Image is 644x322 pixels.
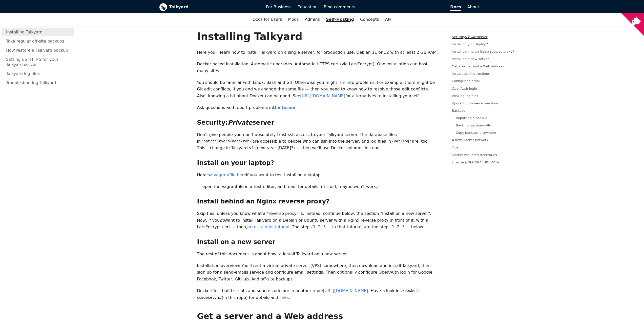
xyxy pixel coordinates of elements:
[456,123,491,127] a: Backing up, manually
[324,5,355,9] span: Blog comments
[300,93,345,98] a: [URL][DOMAIN_NAME]
[467,5,482,9] a: About
[2,46,74,54] a: How restore a Talkyard backup
[201,139,252,144] code: /opt/talkyard/data/rdb/
[302,15,323,24] a: Admins
[197,262,440,282] p: Installation overview: You'll rent a virtual private server (VPS) somewhere, then download and in...
[382,15,394,24] a: API
[159,3,259,11] a: Talkyard logoTalkyard
[452,109,466,112] a: Backups
[450,5,461,11] span: Docs
[452,35,488,39] a: Security:Privateserver
[456,116,488,120] a: Importing a backup
[197,288,420,300] code: ./docker-compose.yml
[452,64,504,68] a: Get a server and a Web address
[452,94,478,98] a: Viewing log files
[273,105,295,110] a: the forum
[197,104,440,111] p: Ask questions and report problems in .
[197,311,440,321] h2: Get a server and a Web address
[452,160,502,164] a: License ([GEOGRAPHIC_DATA])
[358,3,464,11] a: Docs
[2,70,74,78] a: Talkyard log files
[452,138,488,142] a: A new Docker network
[456,131,496,135] a: Copy backups elsewhere
[357,15,382,24] a: Concepts
[298,5,318,9] span: Education
[220,218,225,223] em: do
[452,72,490,76] a: Installation instructions
[266,5,292,9] span: For Business
[2,79,74,87] a: Troubleshooting Talkyard
[197,288,440,301] p: Dockerfiles, build scripts and source code are in another repo: . Have a look in (in this repo) f...
[159,3,167,11] img: Talkyard logo
[169,4,259,10] b: Talkyard
[452,101,499,105] a: Upgrading to newer versions
[197,49,440,56] p: Here you'll learn how to install Talkyard on a single server, for production use: Debian 11 or 12...
[197,210,440,230] p: Skip this, unless you know what a "reverse proxy" is; instead, continue below, the section "Insta...
[452,146,459,149] a: Tips
[210,173,246,177] a: a Vagrantfile here
[197,131,440,151] p: Don't give people-you-don't-absolutely-trust ssh access to your Talkyard server. The database fil...
[2,55,74,69] a: Setting up HTTPS for your Talkyard server
[197,79,440,99] p: You should be familiar with Linux, Bash and Git. Otherwise you might run into problems. For examp...
[197,172,440,178] p: Here's if you want to test install on a laptop
[452,42,488,46] a: Install on your laptop?
[391,139,412,144] code: /var/log/
[197,61,440,74] p: Docker based installation. Automatic upgrades. Automatic HTTPS cert (via LetsEncrypt). One instal...
[2,37,74,45] a: Take regular off-site backups
[452,87,477,90] a: OpenAuth login
[321,3,358,11] a: Blog comments
[197,30,440,43] h1: Installing Talkyard
[323,15,357,24] a: Self-Hosting
[197,238,440,246] h3: Install on a new server
[197,198,440,205] h3: Install behind an Nginx reverse proxy?
[452,153,497,157] a: Docker mounted directories
[323,288,368,293] a: [URL][DOMAIN_NAME]
[263,3,295,11] a: For Business
[228,119,252,126] em: Private
[466,35,477,39] em: Private
[197,119,440,126] h3: Security: server
[452,57,489,61] a: Install on a new server
[197,251,440,257] p: The rest of this document is about how to install Talkyard on a new server.
[197,159,440,167] h3: Install on your laptop?
[250,15,285,24] a: Docs for Users
[452,79,481,83] a: Configuring email
[452,50,514,53] a: Install behind an Nginx reverse proxy?
[285,15,302,24] a: Mods
[247,224,289,229] a: here's a mini tutorial
[295,3,321,11] a: Education
[2,28,74,36] a: Installing Talkyard
[197,183,440,190] p: — open the Vagrantfile in a text editor, and read, for details. (It's old, maybe won't work.)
